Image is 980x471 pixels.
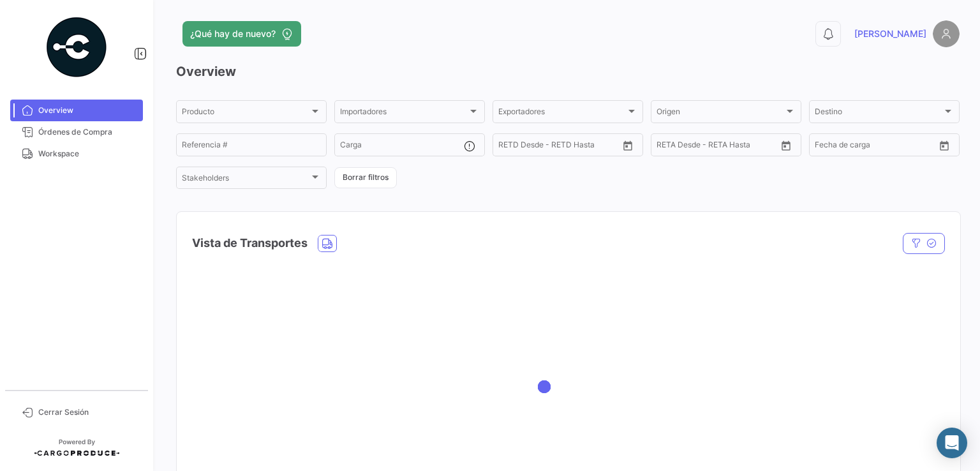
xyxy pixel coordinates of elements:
h3: Overview [176,63,960,80]
span: Stakeholders [182,176,309,184]
button: Land [318,235,336,251]
img: powered-by.png [45,15,108,79]
button: Open calendar [776,136,796,155]
span: Origen [657,109,784,118]
input: Hasta [847,142,904,151]
span: Exportadores [498,109,626,118]
a: Overview [10,100,143,121]
input: Desde [815,142,838,151]
span: Importadores [340,109,468,118]
input: Desde [657,142,679,151]
input: Hasta [688,142,746,151]
a: Workspace [10,143,143,165]
a: Órdenes de Compra [10,121,143,143]
button: Borrar filtros [334,167,397,188]
span: Overview [38,105,138,116]
div: Abrir Intercom Messenger [937,428,967,458]
span: Cerrar Sesión [38,407,138,418]
button: Open calendar [935,136,954,155]
span: Órdenes de Compra [38,126,138,138]
button: ¿Qué hay de nuevo? [182,21,301,47]
span: Producto [182,109,309,118]
input: Hasta [530,142,588,151]
span: ¿Qué hay de nuevo? [190,27,276,40]
button: Open calendar [618,136,637,155]
span: Workspace [38,148,138,160]
h4: Vista de Transportes [192,234,308,252]
input: Desde [498,142,521,151]
img: placeholder-user.png [933,20,960,47]
span: Destino [815,109,942,118]
span: [PERSON_NAME] [854,27,926,40]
